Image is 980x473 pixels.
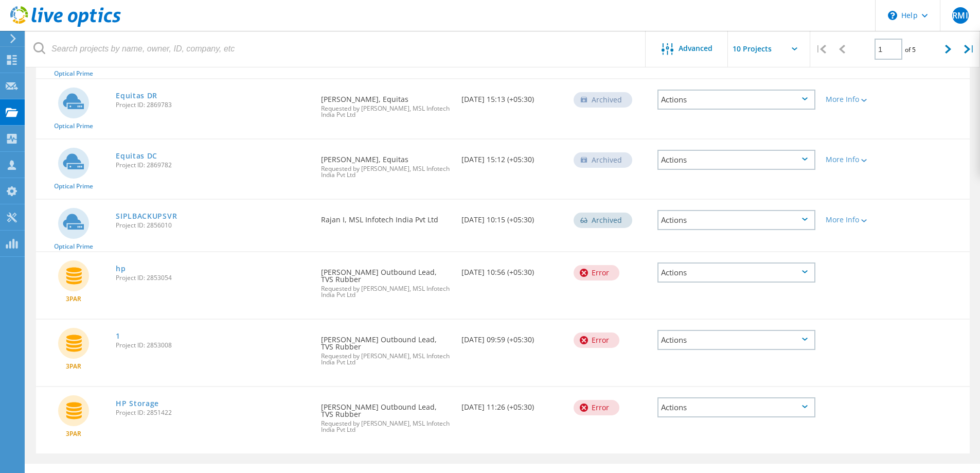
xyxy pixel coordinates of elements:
span: Project ID: 2853054 [116,275,311,281]
svg: \n [888,11,897,20]
div: [DATE] 10:56 (+05:30) [456,252,568,286]
div: Actions [657,397,815,417]
span: Requested by [PERSON_NAME], MSL Infotech India Pvt Ltd [321,353,451,365]
div: Error [574,400,619,415]
span: Project ID: 2869783 [116,102,311,108]
div: Error [574,332,619,348]
div: [PERSON_NAME], Equitas [316,79,456,128]
span: Requested by [PERSON_NAME], MSL Infotech India Pvt Ltd [321,106,451,118]
a: SIPLBACKUPSVR [116,213,177,220]
div: [DATE] 11:26 (+05:30) [456,387,568,421]
span: Optical Prime [54,71,93,77]
span: 3PAR [66,296,81,302]
div: [PERSON_NAME] Outbound Lead, TVS Rubber [316,252,456,308]
span: Optical Prime [54,123,93,129]
div: Error [574,265,619,281]
span: Project ID: 2853008 [116,342,311,348]
div: More Info [826,216,890,223]
div: More Info [826,96,890,103]
div: Actions [657,330,815,350]
div: Actions [657,90,815,110]
span: Advanced [679,45,712,52]
span: Optical Prime [54,183,93,189]
div: Archived [574,92,632,108]
div: [DATE] 09:59 (+05:30) [456,320,568,354]
span: Optical Prime [54,243,93,250]
div: | [959,31,980,67]
div: Archived [574,213,632,228]
a: Equitas DC [116,152,157,160]
span: Requested by [PERSON_NAME], MSL Infotech India Pvt Ltd [321,286,451,298]
span: 3PAR [66,431,81,437]
span: Project ID: 2856010 [116,222,311,229]
span: Project ID: 2869782 [116,162,311,168]
span: RMI [952,11,968,20]
span: 3PAR [66,363,81,370]
span: Project ID: 2851422 [116,410,311,416]
div: Rajan I, MSL Infotech India Pvt Ltd [316,200,456,234]
div: [PERSON_NAME] Outbound Lead, TVS Rubber [316,387,456,443]
a: HP Storage [116,400,159,407]
div: More Info [826,156,890,163]
input: Search projects by name, owner, ID, company, etc [26,31,646,67]
a: Equitas DR [116,92,157,99]
a: hp [116,265,126,272]
div: [PERSON_NAME], Equitas [316,139,456,188]
div: | [810,31,831,67]
span: of 5 [905,45,916,54]
div: Archived [574,152,632,168]
a: 1 [116,332,120,340]
div: Actions [657,262,815,283]
span: Requested by [PERSON_NAME], MSL Infotech India Pvt Ltd [321,421,451,433]
div: [PERSON_NAME] Outbound Lead, TVS Rubber [316,320,456,376]
div: Actions [657,150,815,170]
div: Actions [657,210,815,230]
div: [DATE] 15:12 (+05:30) [456,139,568,173]
a: Live Optics Dashboard [10,22,121,29]
div: [DATE] 15:13 (+05:30) [456,79,568,113]
div: [DATE] 10:15 (+05:30) [456,200,568,234]
span: Requested by [PERSON_NAME], MSL Infotech India Pvt Ltd [321,166,451,178]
